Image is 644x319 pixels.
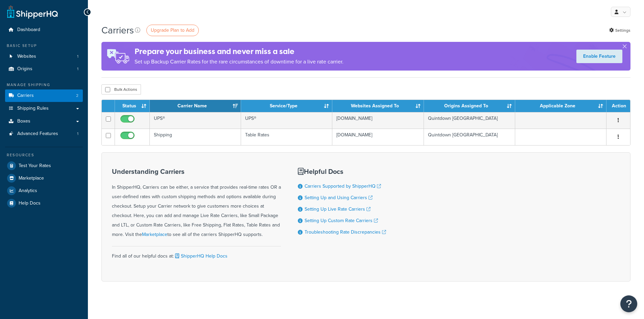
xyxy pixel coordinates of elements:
td: Quintdown [GEOGRAPHIC_DATA] [424,129,515,145]
a: Advanced Features 1 [5,128,83,140]
a: ShipperHQ Home [7,5,58,19]
td: UPS® [241,112,332,129]
span: Shipping Rules [17,106,49,111]
div: Manage Shipping [5,82,83,88]
td: [DOMAIN_NAME] [332,129,424,145]
span: Marketplace [19,176,44,181]
li: Origins [5,63,83,75]
span: Carriers [17,93,34,99]
td: UPS® [150,112,241,129]
div: Find all of our helpful docs at: [112,246,281,261]
p: Set up Backup Carrier Rates for the rare circumstances of downtime for a live rate carrier. [135,57,343,67]
a: Dashboard [5,24,83,36]
a: Carriers 2 [5,89,83,102]
a: Troubleshooting Rate Discrepancies [305,229,386,236]
th: Carrier Name: activate to sort column ascending [150,100,241,112]
td: Table Rates [241,129,332,145]
div: Basic Setup [5,43,83,49]
span: 2 [76,93,78,99]
td: Shipping [150,129,241,145]
span: 1 [77,131,78,137]
h3: Understanding Carriers [112,168,281,175]
li: Carriers [5,89,83,102]
td: [DOMAIN_NAME] [332,112,424,129]
h3: Helpful Docs [298,168,386,175]
img: ad-rules-rateshop-fe6ec290ccb7230408bd80ed9643f0289d75e0ffd9eb532fc0e269fcd187b520.png [101,42,135,71]
li: Websites [5,50,83,63]
a: Setting Up Custom Rate Carriers [305,217,378,224]
span: Origins [17,66,32,72]
td: Quintdown [GEOGRAPHIC_DATA] [424,112,515,129]
a: Marketplace [5,172,83,184]
a: Enable Feature [576,50,622,63]
h4: Prepare your business and never miss a sale [135,46,343,57]
span: Test Your Rates [19,163,51,169]
a: Setting Up and Using Carriers [305,194,373,201]
span: 1 [77,54,78,59]
span: 1 [77,66,78,72]
th: Status: activate to sort column ascending [115,100,150,112]
a: Help Docs [5,197,83,209]
span: Upgrade Plan to Add [151,27,194,34]
span: Boxes [17,118,30,124]
a: Websites 1 [5,50,83,63]
a: Origins 1 [5,63,83,75]
a: Analytics [5,185,83,197]
span: Dashboard [17,27,40,33]
a: Shipping Rules [5,102,83,115]
span: Analytics [19,188,37,194]
a: Setting Up Live Rate Carriers [305,206,371,213]
div: Resources [5,152,83,158]
span: Websites [17,54,36,59]
a: ShipperHQ Help Docs [174,252,228,260]
th: Origins Assigned To: activate to sort column ascending [424,100,515,112]
th: Websites Assigned To: activate to sort column ascending [332,100,424,112]
a: Settings [609,26,630,35]
button: Open Resource Center [620,295,637,312]
li: Advanced Features [5,128,83,140]
th: Service/Type: activate to sort column ascending [241,100,332,112]
span: Help Docs [19,201,41,206]
h1: Carriers [101,24,134,37]
a: Upgrade Plan to Add [146,25,199,36]
button: Bulk Actions [101,84,141,95]
a: Test Your Rates [5,160,83,172]
div: In ShipperHQ, Carriers can be either, a service that provides real-time rates OR a user-defined r... [112,168,281,239]
th: Applicable Zone: activate to sort column ascending [515,100,606,112]
span: Advanced Features [17,131,58,137]
a: Marketplace [142,231,167,238]
a: Carriers Supported by ShipperHQ [305,183,381,190]
th: Action [606,100,630,112]
a: Boxes [5,115,83,128]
